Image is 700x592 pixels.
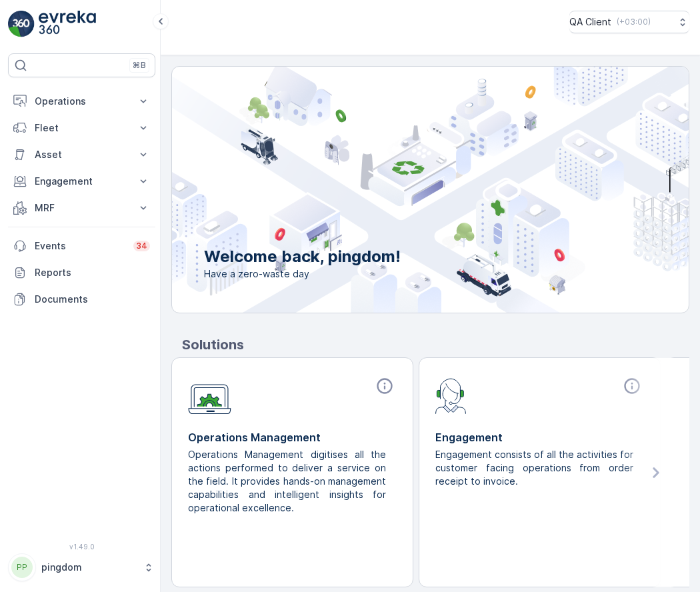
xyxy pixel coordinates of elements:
[617,17,651,27] p: ( +03:00 )
[188,448,386,515] p: Operations Management digitises all the actions performed to deliver a service on the field. It p...
[35,239,125,253] p: Events
[35,201,129,215] p: MRF
[35,121,129,135] p: Fleet
[8,88,155,115] button: Operations
[35,95,129,108] p: Operations
[204,246,401,267] p: Welcome back, pingdom!
[8,115,155,141] button: Fleet
[8,286,155,313] a: Documents
[11,557,33,578] div: PP
[435,377,467,414] img: module-icon
[39,11,96,37] img: logo_light-DOdMpM7g.png
[8,195,155,221] button: MRF
[35,175,129,188] p: Engagement
[133,60,146,71] p: ⌘B
[569,15,611,29] p: QA Client
[8,233,155,259] a: Events34
[8,553,155,581] button: PPpingdom
[204,267,401,281] span: Have a zero-waste day
[41,561,137,574] p: pingdom
[8,543,155,551] span: v 1.49.0
[8,259,155,286] a: Reports
[8,141,155,168] button: Asset
[435,429,644,445] p: Engagement
[8,168,155,195] button: Engagement
[188,377,231,415] img: module-icon
[35,266,150,279] p: Reports
[569,11,689,33] button: QA Client(+03:00)
[8,11,35,37] img: logo
[35,148,129,161] p: Asset
[182,335,689,355] p: Solutions
[35,293,150,306] p: Documents
[112,67,689,313] img: city illustration
[136,241,147,251] p: 34
[188,429,397,445] p: Operations Management
[435,448,633,488] p: Engagement consists of all the activities for customer facing operations from order receipt to in...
